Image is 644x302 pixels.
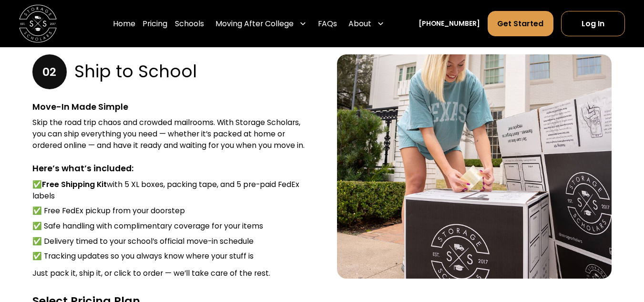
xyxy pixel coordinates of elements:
[32,268,307,279] div: Just pack it, ship it, or click to order — we’ll take care of the rest.
[337,54,612,279] img: Storage Scholar
[19,5,57,42] img: Storage Scholars main logo
[32,205,307,217] li: ✅ Free FedEx pickup from your doorstep
[175,10,204,37] a: Schools
[32,220,307,232] li: ✅ Safe handling with complimentary coverage for your items
[32,117,307,151] div: Skip the road trip chaos and crowded mailrooms. With Storage Scholars, you can ship everything yo...
[318,10,337,37] a: FAQs
[32,101,307,114] div: Move-In Made Simple
[113,10,135,37] a: Home
[32,54,67,89] div: 02
[32,250,307,262] li: ✅ Tracking updates so you always know where your stuff is
[32,236,307,247] li: ✅ Delivery timed to your school’s official move-in schedule
[215,18,294,30] div: Moving After College
[42,179,107,190] strong: Free Shipping Kit
[561,11,625,36] a: Log In
[488,11,554,36] a: Get Started
[74,62,197,82] h3: Ship to School
[32,179,307,201] li: ✅ with 5 XL boxes, packing tape, and 5 pre-paid FedEx labels
[419,19,480,29] a: [PHONE_NUMBER]
[143,10,167,37] a: Pricing
[32,162,307,175] div: Here’s what’s included:
[212,10,310,37] div: Moving After College
[348,18,371,30] div: About
[345,10,388,37] div: About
